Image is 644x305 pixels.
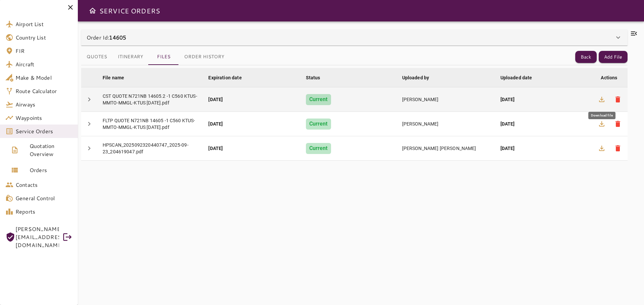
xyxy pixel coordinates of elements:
span: FIR [15,47,72,55]
span: delete [614,120,622,128]
span: General Control [15,194,72,202]
div: [DATE] [500,121,587,127]
div: Status [306,74,320,82]
div: Order Id:14605 [81,29,628,46]
div: Uploaded date [500,74,532,82]
div: [PERSON_NAME] [PERSON_NAME] [402,145,490,152]
div: basic tabs example [81,49,230,65]
div: [DATE] [500,96,587,103]
button: Delete file [610,91,626,107]
span: delete [614,144,622,152]
b: 14605 [109,33,126,41]
button: Itinerary [112,49,149,65]
div: [DATE] [500,145,587,152]
button: Order History [179,49,230,65]
span: chevron_right [85,144,93,152]
span: Make & Model [15,74,72,82]
span: Route Calculator [15,87,72,95]
span: [PERSON_NAME][EMAIL_ADDRESS][DOMAIN_NAME] [15,225,59,249]
button: Quotes [81,49,112,65]
span: Expiration date [208,74,250,82]
span: chevron_right [85,120,93,128]
span: Orders [30,166,72,174]
span: Service Orders [15,127,72,135]
button: Download file [594,116,610,132]
div: [DATE] [208,96,295,103]
div: [DATE] [208,121,295,127]
span: File name [103,74,133,82]
span: Uploaded by [402,74,438,82]
button: Files [149,49,179,65]
div: HPSCAN_2025092320440747_2025-09-23_204619047.pdf [103,142,198,155]
p: Order Id: [87,33,126,42]
div: [PERSON_NAME] [402,121,490,127]
div: Uploaded by [402,74,429,82]
div: Current [306,94,331,105]
button: Download file [594,140,610,156]
div: Expiration date [208,74,241,82]
button: Delete file [610,140,626,156]
button: Delete file [610,116,626,132]
div: [DATE] [208,145,295,152]
span: Aircraft [15,60,72,68]
span: Status [306,74,329,82]
div: Current [306,119,331,130]
span: Country List [15,33,72,42]
button: Back [575,51,597,63]
span: Contacts [15,181,72,189]
div: FLTP QUOTE N721NB 14605 -1 C560 KTUS-MMTO-MMGL-KTUS [DATE].pdf [103,117,198,131]
span: delete [614,95,622,103]
button: Add File [599,51,628,63]
span: chevron_right [85,95,93,103]
span: Uploaded date [500,74,541,82]
div: CST QUOTE N721NB 14605.2 -1 C560 KTUS-MMTO-MMGL-KTUS [DATE].pdf [103,93,198,106]
div: [PERSON_NAME] [402,96,490,103]
span: Airport List [15,20,72,28]
div: Current [306,143,331,154]
h6: SERVICE ORDERS [99,5,160,16]
div: File name [103,74,124,82]
span: Waypoints [15,114,72,122]
button: Open drawer [86,4,99,17]
span: Quotation Overview [30,142,72,158]
span: Airways [15,100,72,108]
span: Reports [15,208,72,216]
